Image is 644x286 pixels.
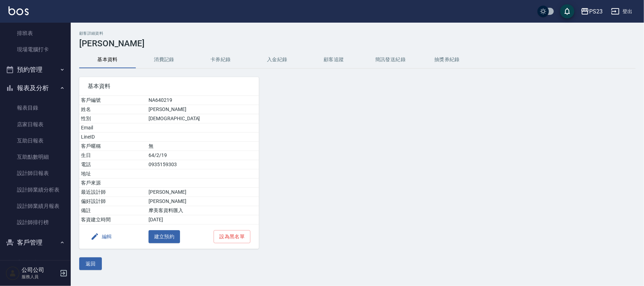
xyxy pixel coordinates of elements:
td: [DEMOGRAPHIC_DATA] [147,114,259,123]
td: 客戶來源 [79,179,147,188]
td: 性別 [79,114,147,123]
td: 客戶編號 [79,96,147,105]
td: [PERSON_NAME] [147,197,259,206]
td: 客戶暱稱 [79,142,147,151]
h3: [PERSON_NAME] [79,39,636,48]
a: 設計師業績月報表 [3,198,68,214]
button: 顧客追蹤 [306,51,362,68]
a: 設計師排行榜 [3,214,68,230]
td: 電話 [79,160,147,169]
button: 消費記錄 [136,51,192,68]
button: 客戶管理 [3,233,68,252]
button: 編輯 [88,230,115,243]
button: 登出 [608,5,636,18]
a: 設計師日報表 [3,165,68,181]
a: 設計師業績分析表 [3,182,68,198]
button: 基本資料 [79,51,136,68]
td: 地址 [79,169,147,179]
a: 排班表 [3,25,68,41]
a: 報表目錄 [3,100,68,116]
button: PS23 [578,4,605,19]
td: LineID [79,133,147,142]
button: 返回 [79,257,102,270]
td: 64/2/19 [147,151,259,160]
td: NA640219 [147,96,259,105]
img: Person [6,266,20,280]
button: 入金紀錄 [249,51,306,68]
a: 店家日報表 [3,116,68,133]
td: 備註 [79,206,147,215]
td: 生日 [79,151,147,160]
td: 姓名 [79,105,147,114]
h2: 顧客詳細資料 [79,31,636,36]
td: 偏好設計師 [79,197,147,206]
a: 互助點數明細 [3,149,68,165]
td: [PERSON_NAME] [147,188,259,197]
td: 摩美客資料匯入 [147,206,259,215]
td: Email [79,123,147,133]
td: 0935159303 [147,160,259,169]
button: 簡訊發送紀錄 [362,51,419,68]
td: [DATE] [147,215,259,224]
td: [PERSON_NAME] [147,105,259,114]
button: save [560,4,574,18]
a: 互助日報表 [3,133,68,149]
button: 卡券紀錄 [192,51,249,68]
h5: 公司公司 [22,267,58,274]
button: 預約管理 [3,60,68,79]
div: PS23 [589,7,603,16]
span: 基本資料 [88,83,250,90]
p: 服務人員 [22,274,58,280]
a: 現場電腦打卡 [3,41,68,58]
a: 客戶列表 [3,255,68,271]
button: 抽獎券紀錄 [419,51,475,68]
td: 客資建立時間 [79,215,147,224]
button: 報表及分析 [3,79,68,97]
td: 無 [147,142,259,151]
img: Logo [8,6,29,15]
button: 設為黑名單 [214,230,250,243]
button: 建立預約 [149,230,180,243]
td: 最近設計師 [79,188,147,197]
